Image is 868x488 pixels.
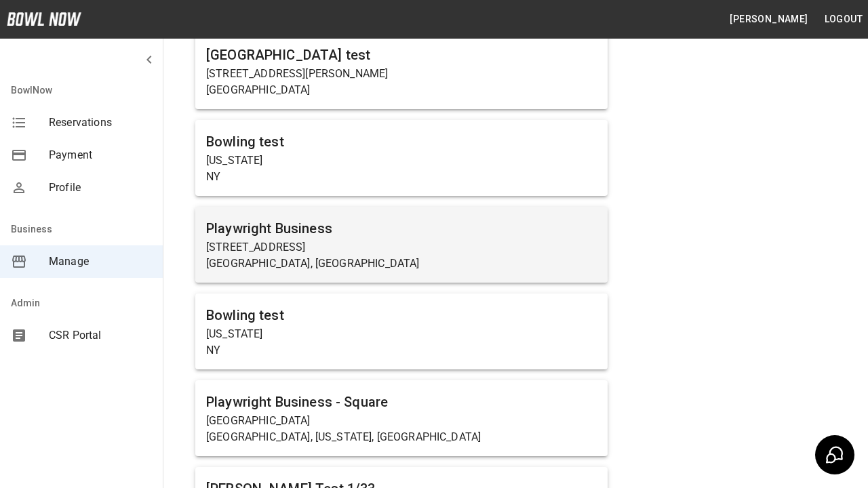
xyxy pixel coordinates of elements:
p: [GEOGRAPHIC_DATA] [206,82,597,98]
p: [US_STATE] [206,152,597,169]
p: NY [206,342,597,359]
p: [STREET_ADDRESS] [206,239,597,256]
button: [PERSON_NAME] [724,7,813,32]
span: Profile [49,180,152,196]
h6: Playwright Business - Square [206,391,597,413]
h6: [GEOGRAPHIC_DATA] test [206,44,597,66]
p: [GEOGRAPHIC_DATA], [US_STATE], [GEOGRAPHIC_DATA] [206,429,597,445]
p: NY [206,169,597,185]
span: CSR Portal [49,327,152,344]
h6: Bowling test [206,131,597,152]
span: Manage [49,253,152,270]
p: [GEOGRAPHIC_DATA], [GEOGRAPHIC_DATA] [206,256,597,272]
span: Reservations [49,115,152,131]
p: [STREET_ADDRESS][PERSON_NAME] [206,66,597,82]
img: logo [7,12,81,26]
h6: Bowling test [206,304,597,326]
p: [US_STATE] [206,326,597,342]
h6: Playwright Business [206,218,597,239]
span: Payment [49,147,152,163]
button: Logout [819,7,868,32]
p: [GEOGRAPHIC_DATA] [206,413,597,429]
